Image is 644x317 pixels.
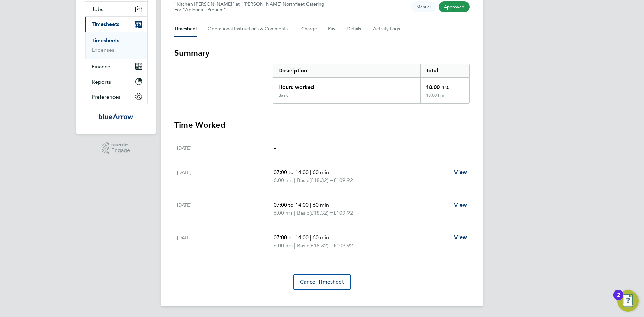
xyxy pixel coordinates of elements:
button: Timesheets [85,17,147,32]
a: Powered byEngage [102,142,130,155]
div: [DATE] [177,144,274,152]
span: Timesheets [92,21,119,28]
div: Description [273,64,420,77]
span: | [310,234,311,241]
div: 18.00 hrs [420,78,469,93]
span: View [454,202,467,208]
span: Basic [297,176,309,184]
span: – [274,145,276,151]
span: Jobs [92,6,103,12]
span: 60 min [313,234,329,241]
span: | [310,169,311,175]
button: Preferences [85,89,147,104]
div: Basic [278,93,288,98]
span: £109.92 [333,177,353,183]
div: 2 [617,295,620,304]
a: View [454,201,467,209]
span: | [294,210,296,216]
span: 60 min [313,169,329,175]
button: Details [347,21,362,37]
a: Expenses [92,47,114,53]
h3: Time Worked [174,120,470,130]
span: | [294,177,296,183]
div: Timesheets [85,32,147,59]
span: (£18.32) = [309,210,333,216]
div: 18.00 hrs [420,93,469,103]
div: [DATE] [177,168,274,184]
button: Finance [85,59,147,74]
span: 6.00 hrs [274,177,293,183]
span: 07:00 to 14:00 [274,202,309,208]
span: Cancel Timesheet [300,279,344,285]
span: 6.00 hrs [274,210,293,216]
span: 60 min [313,202,329,208]
span: | [294,242,296,249]
button: Pay [328,21,336,37]
a: View [454,233,467,242]
span: Basic [297,242,309,250]
span: This timesheet has been approved. [439,1,470,12]
span: Preferences [92,94,120,100]
span: 6.00 hrs [274,242,293,249]
span: 07:00 to 14:00 [274,169,309,175]
img: bluearrow-logo-retina.png [99,111,133,122]
button: Operational Instructions & Comments [208,21,290,37]
span: £109.92 [333,210,353,216]
span: Finance [92,63,110,70]
span: Basic [297,209,309,217]
div: For "Apleona - Pretium" [174,7,327,13]
span: View [454,169,467,175]
div: [DATE] [177,233,274,250]
button: Cancel Timesheet [293,274,351,290]
a: Timesheets [92,37,119,44]
button: Activity Logs [373,21,401,37]
span: £109.92 [333,242,353,249]
span: Powered by [111,142,130,148]
button: Jobs [85,2,147,16]
button: Charge [301,21,317,37]
span: Reports [92,78,111,85]
div: Hours worked [273,78,420,93]
span: | [310,202,311,208]
span: Engage [111,148,130,153]
button: Open Resource Center, 2 new notifications [617,290,639,312]
a: Go to home page [85,111,148,122]
div: "Kitchen [PERSON_NAME]" at "[PERSON_NAME] Northfleet Catering" [174,1,327,13]
button: Reports [85,74,147,89]
span: View [454,234,467,241]
span: (£18.32) = [309,177,333,183]
span: 07:00 to 14:00 [274,234,309,241]
span: (£18.32) = [309,242,333,249]
div: Total [420,64,469,77]
div: Summary [273,64,470,104]
button: Timesheet [174,21,197,37]
section: Timesheet [174,48,470,290]
h3: Summary [174,48,470,58]
span: This timesheet was manually created. [411,1,436,12]
a: View [454,168,467,176]
div: [DATE] [177,201,274,217]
